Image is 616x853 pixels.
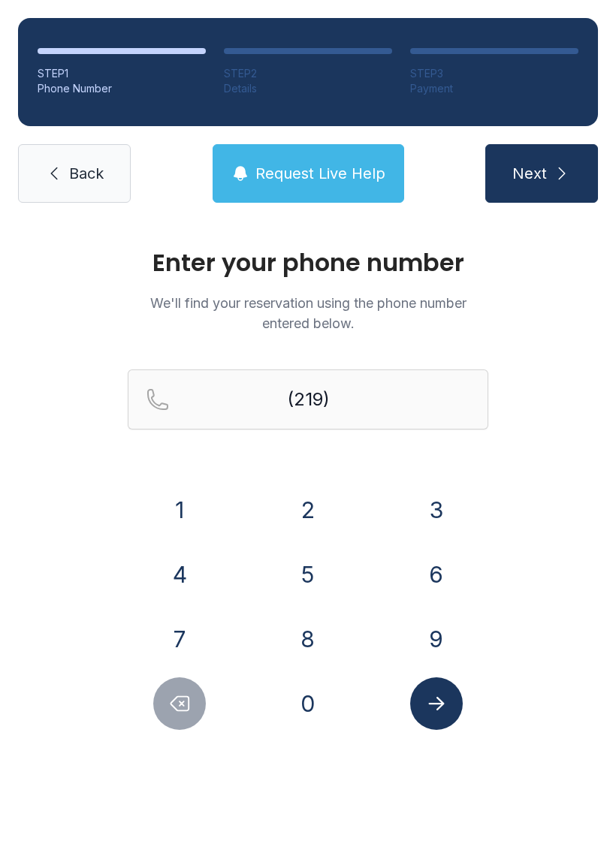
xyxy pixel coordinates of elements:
button: Delete number [153,677,206,730]
span: Request Live Help [255,163,385,184]
button: 6 [410,548,463,601]
p: We'll find your reservation using the phone number entered below. [128,293,488,333]
span: Back [69,163,104,184]
button: 0 [282,677,334,730]
button: 8 [282,613,334,665]
button: 1 [153,484,206,536]
div: Payment [410,81,578,96]
button: 2 [282,484,334,536]
div: STEP 3 [410,66,578,81]
input: Reservation phone number [128,369,488,430]
div: STEP 1 [38,66,206,81]
button: 5 [282,548,334,601]
div: Details [224,81,392,96]
button: 9 [410,613,463,665]
span: Next [512,163,547,184]
button: 3 [410,484,463,536]
div: Phone Number [38,81,206,96]
button: 4 [153,548,206,601]
h1: Enter your phone number [128,251,488,275]
button: 7 [153,613,206,665]
button: Submit lookup form [410,677,463,730]
div: STEP 2 [224,66,392,81]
